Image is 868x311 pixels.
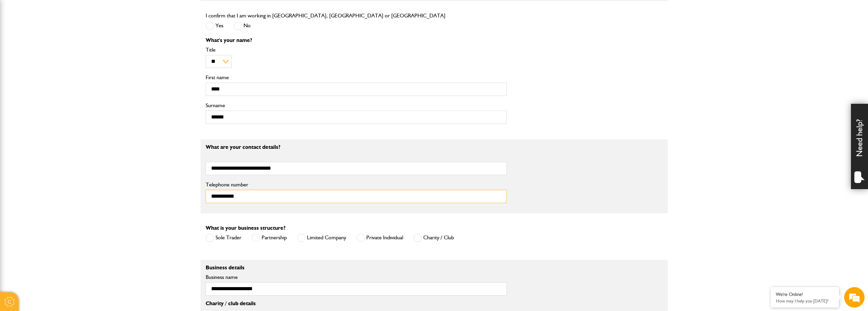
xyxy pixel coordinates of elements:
[206,75,507,80] label: First name
[234,22,251,30] label: No
[413,234,454,242] label: Charity / Club
[206,234,241,242] label: Sole Trader
[206,182,507,187] label: Telephone number
[206,22,223,30] label: Yes
[206,225,285,231] label: What is your business structure?
[776,292,834,297] div: We're Online!
[206,274,507,280] label: Business name
[93,210,124,220] em: Start Chat
[776,298,834,303] p: How may I help you today?
[206,301,507,306] p: Charity / club details
[206,47,507,53] label: Title
[356,234,403,242] label: Private Individual
[851,104,868,189] div: Need help?
[297,234,346,242] label: Limited Company
[206,144,507,150] p: What are your contact details?
[206,265,507,270] p: Business details
[112,3,128,20] div: Minimize live chat window
[12,38,29,47] img: d_20077148190_company_1631870298795_20077148190
[9,103,124,118] input: Enter your phone number
[9,83,124,98] input: Enter your email address
[206,38,507,43] p: What's your name?
[9,124,124,204] textarea: Type your message and hit 'Enter'
[35,38,115,47] div: Chat with us now
[206,13,445,18] label: I confirm that I am working in [GEOGRAPHIC_DATA], [GEOGRAPHIC_DATA] or [GEOGRAPHIC_DATA]
[252,234,287,242] label: Partnership
[206,103,507,108] label: Surname
[9,63,124,78] input: Enter your last name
